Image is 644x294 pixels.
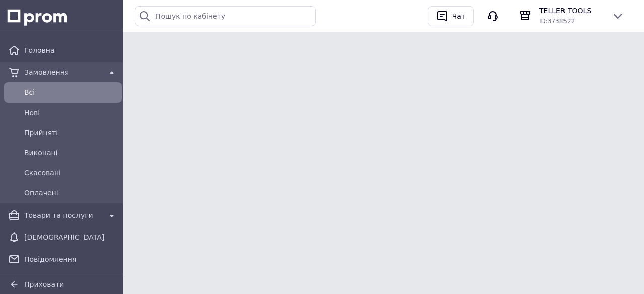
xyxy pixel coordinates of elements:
[24,280,64,288] span: Приховати
[24,128,118,138] span: Прийняті
[24,67,102,77] span: Замовлення
[24,254,118,264] span: Повідомлення
[539,18,575,25] span: ID: 3738522
[135,6,316,26] input: Пошук по кабінету
[24,45,118,55] span: Головна
[428,6,474,26] button: Чат
[24,87,118,97] span: Всi
[24,188,118,198] span: Оплачені
[24,108,118,118] span: Нові
[24,210,102,220] span: Товари та послуги
[24,148,118,158] span: Виконані
[539,6,604,16] span: TELLER TOOLS
[24,232,118,242] span: [DEMOGRAPHIC_DATA]
[24,168,118,178] span: Скасовані
[450,9,467,24] div: Чат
